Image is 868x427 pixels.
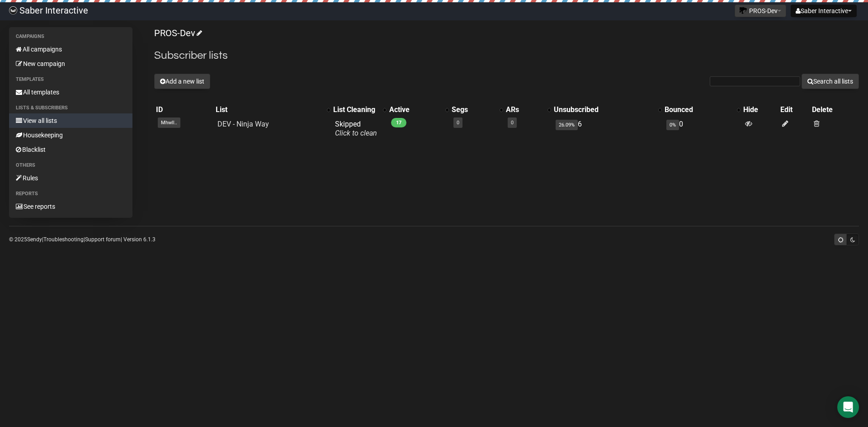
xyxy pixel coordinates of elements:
[43,236,84,243] a: Troubleshooting
[663,116,741,141] td: 0
[552,116,663,141] td: 6
[778,103,810,116] th: Edit: No sort applied, sorting is disabled
[9,113,132,128] a: View all lists
[9,74,132,85] li: Templates
[391,118,406,127] span: 17
[217,120,269,128] a: DEV - Ninja Way
[812,105,857,114] div: Delete
[331,103,387,116] th: List Cleaning: No sort applied, activate to apply an ascending sort
[506,105,543,114] div: ARs
[452,105,495,114] div: Segs
[740,7,747,14] img: favicons
[780,105,808,114] div: Edit
[154,103,214,116] th: ID: No sort applied, sorting is disabled
[9,188,132,199] li: Reports
[791,5,857,17] button: Saber Interactive
[333,105,378,114] div: List Cleaning
[9,171,132,185] a: Rules
[158,117,180,128] span: Mhwll..
[556,120,578,130] span: 26.09%
[389,105,441,114] div: Active
[154,28,201,38] a: PROS-Dev
[85,236,121,243] a: Support forum
[837,396,859,418] div: Open Intercom Messenger
[335,120,377,137] span: Skipped
[504,103,552,116] th: ARs: No sort applied, activate to apply an ascending sort
[9,235,156,244] p: © 2025 | | | Version 6.1.3
[663,103,741,116] th: Bounced: No sort applied, activate to apply an ascending sort
[666,120,679,130] span: 0%
[9,56,132,71] a: New campaign
[27,236,42,243] a: Sendy
[335,129,377,137] a: Click to clean
[9,142,132,157] a: Blacklist
[743,105,777,114] div: Hide
[154,47,859,64] h2: Subscriber lists
[665,105,732,114] div: Bounced
[9,199,132,214] a: See reports
[9,85,132,99] a: All templates
[154,74,210,89] button: Add a new list
[9,103,132,113] li: Lists & subscribers
[810,103,859,116] th: Delete: No sort applied, sorting is disabled
[554,105,654,114] div: Unsubscribed
[9,6,17,14] img: ec1bccd4d48495f5e7d53d9a520ba7e5
[216,105,322,114] div: List
[387,103,450,116] th: Active: No sort applied, activate to apply an ascending sort
[156,105,212,114] div: ID
[741,103,778,116] th: Hide: No sort applied, sorting is disabled
[511,120,514,126] a: 0
[9,160,132,171] li: Others
[214,103,331,116] th: List: No sort applied, activate to apply an ascending sort
[735,5,786,17] button: PROS-Dev
[9,31,132,42] li: Campaigns
[552,103,663,116] th: Unsubscribed: No sort applied, activate to apply an ascending sort
[450,103,504,116] th: Segs: No sort applied, activate to apply an ascending sort
[9,42,132,56] a: All campaigns
[457,120,459,126] a: 0
[802,74,859,89] button: Search all lists
[9,128,132,142] a: Housekeeping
